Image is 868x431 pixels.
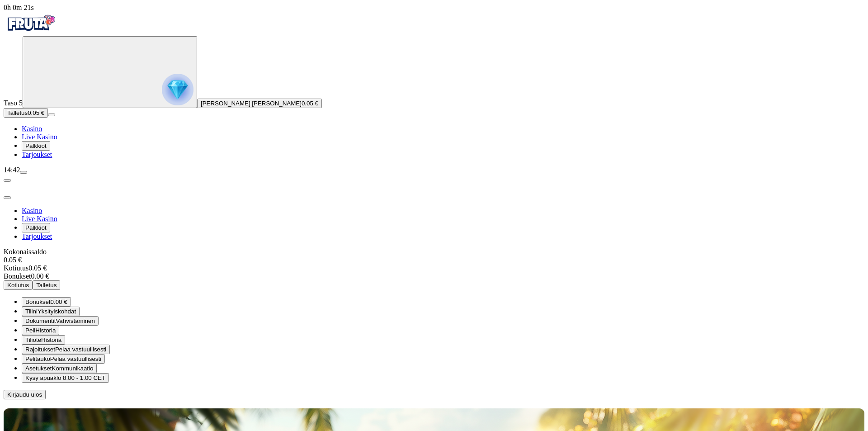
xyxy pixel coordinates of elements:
[4,280,33,290] button: Kotiutus
[22,316,99,326] button: doc iconDokumentitVahvistaminen
[41,336,61,343] span: Historia
[4,272,31,280] span: Bonukset
[22,125,42,133] a: Kasino
[22,326,59,335] button: 777 iconPeliHistoria
[4,166,20,174] span: 14:42
[4,264,28,272] span: Kotiutus
[22,151,52,158] a: Tarjoukset
[23,36,197,108] button: reward progress
[4,196,11,199] button: close
[22,345,110,354] button: limits iconRajoituksetPelaa vastuullisesti
[25,327,35,334] span: Peli
[4,179,11,182] button: chevron-left icon
[50,355,101,362] span: Pelaa vastuullisesti
[22,141,50,151] button: Palkkiot
[7,109,28,116] span: Talletus
[36,282,57,289] span: Talletus
[4,390,46,399] button: Kirjaudu ulos
[51,298,67,305] span: 0.00 €
[25,336,41,343] span: Tiliote
[56,317,94,324] span: Vahvistaminen
[4,99,23,107] span: Taso 5
[33,280,60,290] button: Talletus
[7,391,42,398] span: Kirjaudu ulos
[25,308,38,315] span: Tilini
[38,308,76,315] span: Yksityiskohdat
[4,12,864,159] nav: Primary
[55,346,106,353] span: Pelaa vastuullisesti
[28,109,44,116] span: 0.05 €
[4,207,864,241] nav: Main menu
[25,142,47,149] span: Palkkiot
[22,335,65,345] button: credit-card iconTilioteHistoria
[25,355,50,362] span: Pelitauko
[52,365,94,372] span: Kommunikaatio
[48,114,55,116] button: menu
[22,297,71,307] button: smiley iconBonukset0.00 €
[35,327,56,334] span: Historia
[25,317,56,324] span: Dokumentit
[22,232,52,240] a: Tarjoukset
[25,224,47,231] span: Palkkiot
[22,133,57,141] a: Live Kasino
[201,100,302,107] span: [PERSON_NAME] [PERSON_NAME]
[22,364,97,373] button: info iconAsetuksetKommunikaatio
[22,207,42,214] a: Kasino
[25,374,53,381] span: Kysy apua
[4,12,58,34] img: Fruta
[22,307,80,316] button: user iconTiliniYksityiskohdat
[25,365,52,372] span: Asetukset
[4,272,864,280] div: 0.00 €
[302,100,318,107] span: 0.05 €
[4,4,34,11] span: user session time
[197,99,322,108] button: [PERSON_NAME] [PERSON_NAME]0.05 €
[53,374,105,381] span: klo 8.00 - 1.00 CET
[4,108,48,118] button: Talletusplus icon0.05 €
[4,264,864,272] div: 0.05 €
[20,171,27,174] button: menu
[22,215,57,223] a: Live Kasino
[25,298,51,305] span: Bonukset
[25,346,55,353] span: Rajoitukset
[4,125,864,159] nav: Main menu
[4,256,864,264] div: 0.05 €
[22,354,105,364] button: clock iconPelitaukoPelaa vastuullisesti
[22,223,50,232] button: Palkkiot
[7,282,29,289] span: Kotiutus
[162,74,193,105] img: reward progress
[4,248,864,264] div: Kokonaissaldo
[4,28,58,36] a: Fruta
[22,373,109,383] button: chat iconKysy apuaklo 8.00 - 1.00 CET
